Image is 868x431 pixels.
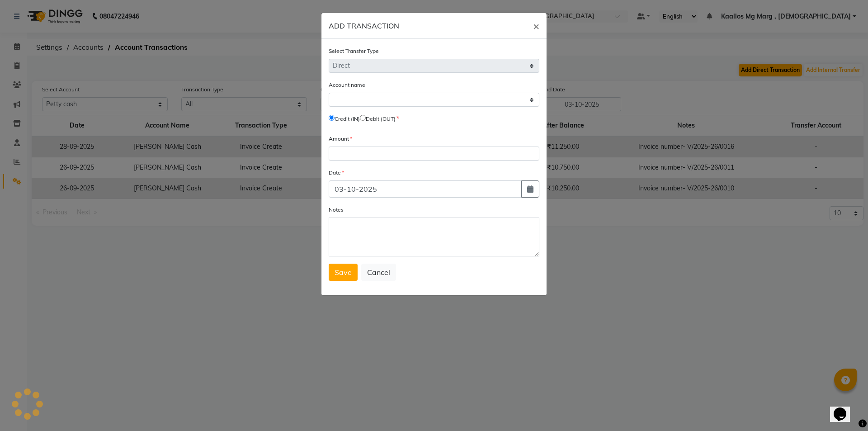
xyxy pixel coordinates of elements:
[335,268,352,277] span: Save
[533,19,539,33] span: ×
[830,395,859,422] iframe: chat widget
[329,47,379,55] label: Select Transfer Type
[329,81,365,89] label: Account name
[329,264,358,281] button: Save
[329,20,399,31] h6: ADD TRANSACTION
[366,115,396,123] label: Debit (OUT)
[335,115,360,123] label: Credit (IN)
[526,13,547,38] button: Close
[329,206,344,214] label: Notes
[329,169,344,177] label: Date
[329,135,352,143] label: Amount
[361,264,396,281] button: Cancel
